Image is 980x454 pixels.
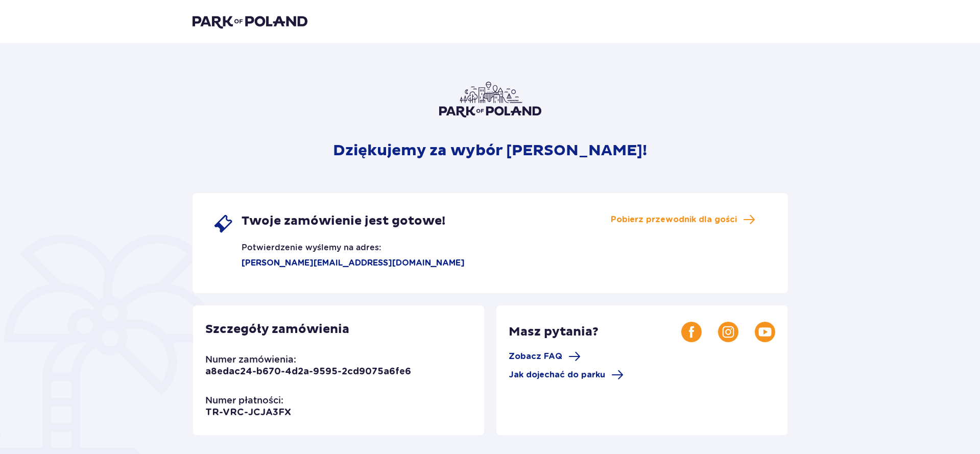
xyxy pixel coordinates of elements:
span: Jak dojechać do parku [509,369,605,380]
img: Youtube [755,322,775,342]
p: a8edac24-b670-4d2a-9595-2cd9075a6fe6 [205,366,411,378]
p: Masz pytania? [509,324,681,340]
span: Zobacz FAQ [509,351,562,362]
p: Numer zamówienia: [205,353,296,366]
p: Szczegóły zamówienia [205,322,349,337]
p: Dziękujemy za wybór [PERSON_NAME]! [333,141,647,160]
img: Park of Poland logo [439,82,541,117]
p: [PERSON_NAME][EMAIL_ADDRESS][DOMAIN_NAME] [213,257,465,269]
a: Pobierz przewodnik dla gości [611,213,755,226]
p: Potwierdzenie wyślemy na adres: [213,234,381,253]
img: Park of Poland logo [193,14,307,29]
span: Twoje zamówienie jest gotowe! [242,213,445,229]
p: Numer płatności: [205,394,283,407]
p: TR-VRC-JCJA3FX [205,407,291,419]
img: Instagram [718,322,738,342]
a: Jak dojechać do parku [509,369,624,381]
a: Zobacz FAQ [509,350,581,363]
span: Pobierz przewodnik dla gości [611,214,737,225]
img: single ticket icon [213,213,233,234]
img: Facebook [681,322,702,342]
